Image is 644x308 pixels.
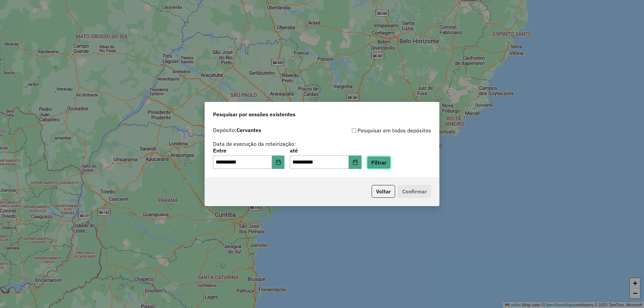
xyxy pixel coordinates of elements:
label: Entre [213,146,284,155]
button: Voltar [372,185,395,198]
strong: Cervantes [236,127,261,133]
span: Pesquisar por sessões existentes [213,110,296,118]
label: Depósito: [213,126,261,134]
button: Filtrar [367,156,391,169]
label: Data de execução da roteirização: [213,140,296,148]
button: Choose Date [272,156,285,169]
button: Choose Date [349,156,362,169]
div: Pesquisar em todos depósitos [322,126,431,134]
label: até [290,146,361,155]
